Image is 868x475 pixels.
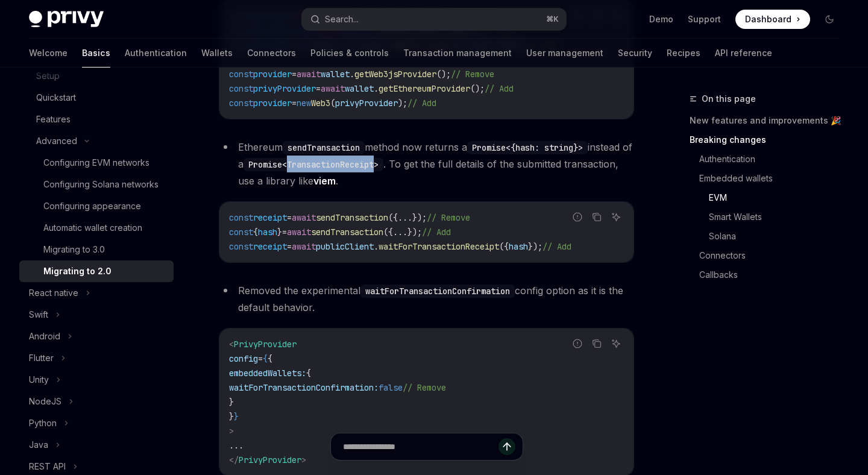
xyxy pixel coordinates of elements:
[451,69,494,80] span: // Remove
[649,13,673,25] a: Demo
[234,411,239,422] span: }
[690,111,849,130] a: New features and improvements 🎉
[253,98,292,109] span: provider
[509,241,528,252] span: hash
[283,141,365,154] code: sendTransaction
[302,8,565,30] button: Search...⌘K
[745,13,791,25] span: Dashboard
[608,336,624,351] button: Ask AI
[19,87,174,109] a: Quickstart
[253,241,287,252] span: receipt
[360,285,515,298] code: waitForTransactionConfirmation
[350,69,354,80] span: .
[403,39,512,68] a: Transaction management
[36,112,71,127] div: Features
[354,69,436,80] span: getWeb3jsProvider
[19,217,174,239] a: Automatic wallet creation
[201,39,233,68] a: Wallets
[316,83,321,94] span: =
[19,174,174,195] a: Configuring Solana networks
[292,241,316,252] span: await
[709,227,849,246] a: Solana
[19,152,174,174] a: Configuring EVM networks
[292,98,297,109] span: =
[219,139,634,189] li: Ethereum method now returns a instead of a . To get the full details of the submitted transaction...
[412,212,427,223] span: });
[29,373,49,387] div: Unity
[19,109,174,130] a: Features
[287,227,311,237] span: await
[335,98,398,109] span: privyProvider
[699,246,849,265] a: Connectors
[292,69,297,80] span: =
[29,416,57,430] div: Python
[19,195,174,217] a: Configuring appearance
[398,212,412,223] span: ...
[292,212,316,223] span: await
[526,39,603,68] a: User management
[709,188,849,207] a: EVM
[258,227,277,237] span: hash
[699,169,849,188] a: Embedded wallets
[253,83,316,94] span: privyProvider
[618,39,652,68] a: Security
[311,227,383,237] span: sendTransaction
[542,241,571,252] span: // Add
[19,260,174,282] a: Migrating to 2.0
[311,98,330,109] span: Web3
[43,199,141,213] div: Configuring appearance
[229,227,253,237] span: const
[667,39,700,68] a: Recipes
[36,134,77,148] div: Advanced
[393,227,407,237] span: ...
[379,241,499,252] span: waitForTransactionReceipt
[229,426,234,436] span: >
[268,353,272,364] span: {
[690,130,849,149] a: Breaking changes
[229,411,234,422] span: }
[219,282,634,316] li: Removed the experimental config option as it is the default behavior.
[29,11,104,28] img: dark logo
[29,329,60,344] div: Android
[427,212,470,223] span: // Remove
[82,39,110,68] a: Basics
[229,382,379,393] span: waitForTransactionConfirmation:
[29,438,48,452] div: Java
[43,177,159,192] div: Configuring Solana networks
[470,83,485,94] span: ();
[297,98,311,109] span: new
[313,175,336,187] a: viem
[388,212,398,223] span: ({
[229,241,253,252] span: const
[287,241,292,252] span: =
[43,156,149,170] div: Configuring EVM networks
[374,241,379,252] span: .
[19,239,174,260] a: Migrating to 3.0
[407,227,422,237] span: });
[253,227,258,237] span: {
[253,212,287,223] span: receipt
[699,265,849,285] a: Callbacks
[29,39,68,68] a: Welcome
[282,227,287,237] span: =
[498,438,515,455] button: Send message
[709,207,849,227] a: Smart Wallets
[43,242,105,257] div: Migrating to 3.0
[229,83,253,94] span: const
[407,98,436,109] span: // Add
[499,241,509,252] span: ({
[306,368,311,379] span: {
[316,212,388,223] span: sendTransaction
[403,382,446,393] span: // Remove
[29,459,66,474] div: REST API
[29,286,78,300] div: React native
[608,209,624,225] button: Ask AI
[383,227,393,237] span: ({
[570,209,585,225] button: Report incorrect code
[546,14,559,24] span: ⌘ K
[277,227,282,237] span: }
[589,209,605,225] button: Copy the contents from the code block
[43,221,142,235] div: Automatic wallet creation
[247,39,296,68] a: Connectors
[436,69,451,80] span: ();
